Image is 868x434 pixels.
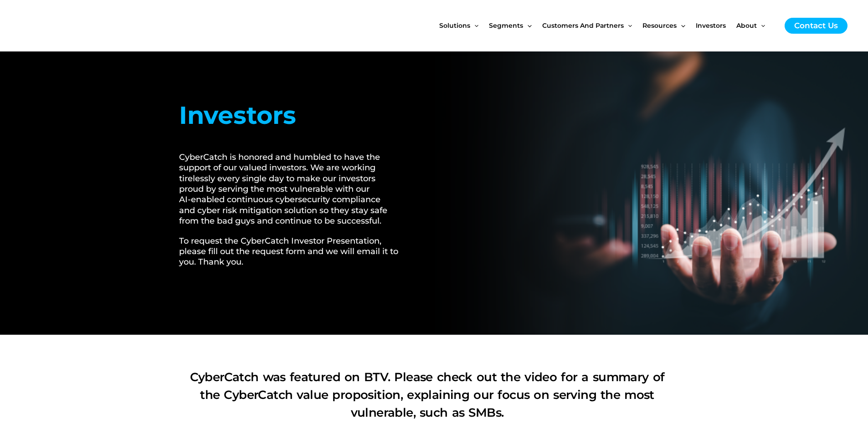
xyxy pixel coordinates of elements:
[16,7,125,45] img: CyberCatch
[757,6,765,45] span: Menu Toggle
[439,6,470,45] span: Solutions
[470,6,478,45] span: Menu Toggle
[677,6,685,45] span: Menu Toggle
[542,6,624,45] span: Customers and Partners
[642,6,677,45] span: Resources
[523,6,531,45] span: Menu Toggle
[179,97,398,134] h1: Investors
[489,6,523,45] span: Segments
[696,6,736,45] a: Investors
[439,6,776,45] nav: Site Navigation: New Main Menu
[736,6,757,45] span: About
[696,6,726,45] span: Investors
[179,152,398,227] h2: CyberCatch is honored and humbled to have the support of our valued investors. We are working tir...
[179,236,398,268] h2: To request the CyberCatch Investor Presentation, please fill out the request form and we will ema...
[179,368,676,422] h1: CyberCatch was featured on BTV. Please check out the video for a summary of the CyberCatch value ...
[785,18,847,34] a: Contact Us
[624,6,632,45] span: Menu Toggle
